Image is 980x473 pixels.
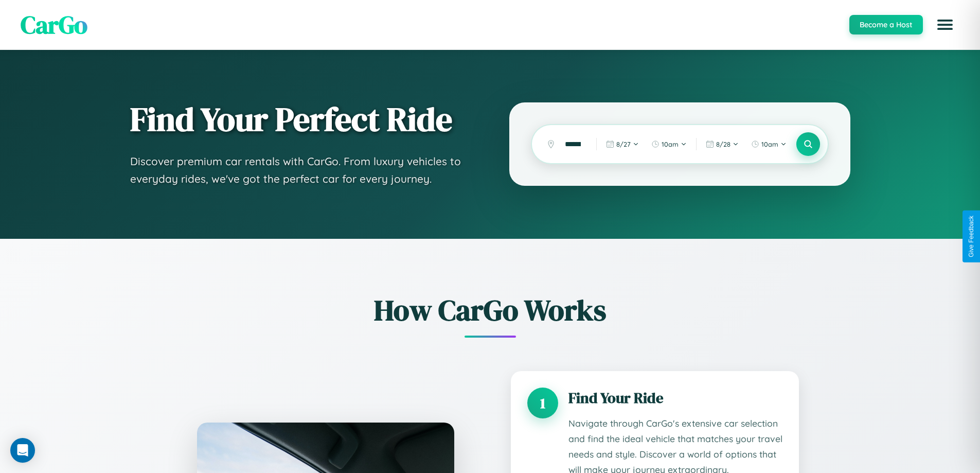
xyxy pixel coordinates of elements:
h3: Find Your Ride [568,388,782,408]
span: 8 / 27 [616,140,631,148]
div: Open Intercom Messenger [10,438,35,463]
span: 10am [662,140,679,148]
button: 10am [746,136,792,152]
div: 1 [527,388,558,418]
button: Become a Host [849,15,923,34]
h1: Find Your Perfect Ride [130,101,469,137]
p: Discover premium car rentals with CarGo. From luxury vehicles to everyday rides, we've got the pe... [130,153,469,187]
span: 10am [761,140,778,148]
h2: How CarGo Works [182,290,799,330]
button: 8/28 [701,136,744,152]
span: 8 / 28 [716,140,730,148]
div: Give Feedback [968,216,975,257]
button: Open menu [931,10,959,39]
button: 10am [646,136,692,152]
button: 8/27 [601,136,644,152]
span: CarGo [21,8,87,42]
